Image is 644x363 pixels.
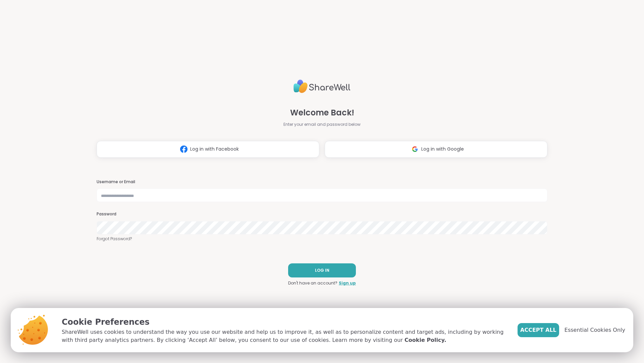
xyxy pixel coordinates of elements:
[288,263,356,277] button: LOG IN
[62,328,507,344] p: ShareWell uses cookies to understand the way you use our website and help us to improve it, as we...
[293,77,351,96] img: ShareWell Logo
[421,146,464,153] span: Log in with Google
[315,267,329,273] span: LOG IN
[325,141,547,158] button: Log in with Google
[405,336,446,344] a: Cookie Policy.
[177,143,190,155] img: ShareWell Logomark
[62,316,507,328] p: Cookie Preferences
[97,141,319,158] button: Log in with Facebook
[290,107,354,119] span: Welcome Back!
[97,236,547,242] a: Forgot Password?
[565,326,625,334] span: Essential Cookies Only
[190,146,239,153] span: Log in with Facebook
[283,121,361,127] span: Enter your email and password below
[97,179,547,185] h3: Username or Email
[518,323,559,337] button: Accept All
[520,326,556,334] span: Accept All
[97,211,547,217] h3: Password
[409,143,421,155] img: ShareWell Logomark
[339,280,356,286] a: Sign up
[288,280,337,286] span: Don't have an account?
